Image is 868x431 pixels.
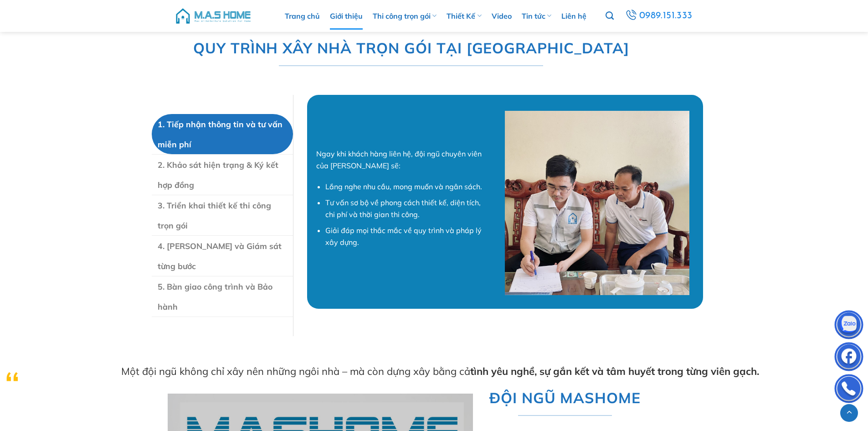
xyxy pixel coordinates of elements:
[561,2,586,30] a: Liên hệ
[522,2,551,30] a: Tin tức
[325,197,491,220] li: Tư vấn sơ bộ về phong cách thiết kế, diện tích, chi phí và thời gian thi công.
[330,2,363,30] a: Giới thiệu
[840,404,858,422] a: Lên đầu trang
[325,181,491,193] li: Lắng nghe nhu cầu, mong muốn và ngân sách.
[447,2,481,30] a: Thiết Kế
[505,111,689,296] img: Báo giá xây nhà trọn gói 2025 20
[606,6,614,26] a: Tìm kiếm
[175,2,252,30] img: M.A.S HOME – Tổng Thầu Thiết Kế Và Xây Nhà Trọn Gói
[373,2,437,30] a: Thi công trọn gói
[158,155,287,195] span: 2. Khảo sát hiện trạng & Ký kết hợp đồng
[835,344,863,372] img: Facebook
[316,148,492,171] p: Ngay khi khách hàng liên hệ, đội ngũ chuyên viên của [PERSON_NAME] sẽ:
[492,2,512,30] a: Video
[158,236,287,276] span: 4. [PERSON_NAME] và Giám sát từng bước
[622,7,696,25] a: 0989.151.333
[638,8,694,24] span: 0989.151.333
[835,312,863,340] img: Zalo
[325,225,491,248] li: Giải đáp mọi thắc mắc về quy trình và pháp lý xây dựng.
[158,114,287,154] span: 1. Tiếp nhận thông tin và tư vấn miễn phí
[285,2,320,30] a: Trang chủ
[835,376,863,404] img: Phone
[193,36,629,60] span: QUY TRÌNH XÂY NHÀ TRỌN GÓI TẠI [GEOGRAPHIC_DATA]
[489,386,640,410] span: Đội ngũ mashome
[158,276,287,317] span: 5. Bàn giao công trình và Bảo hành
[158,195,287,235] span: 3. Triển khai thiết kế thi công trọn gói
[470,365,759,378] b: tình yêu nghề, sự gắn kết và tâm huyết trong từng viên gạch.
